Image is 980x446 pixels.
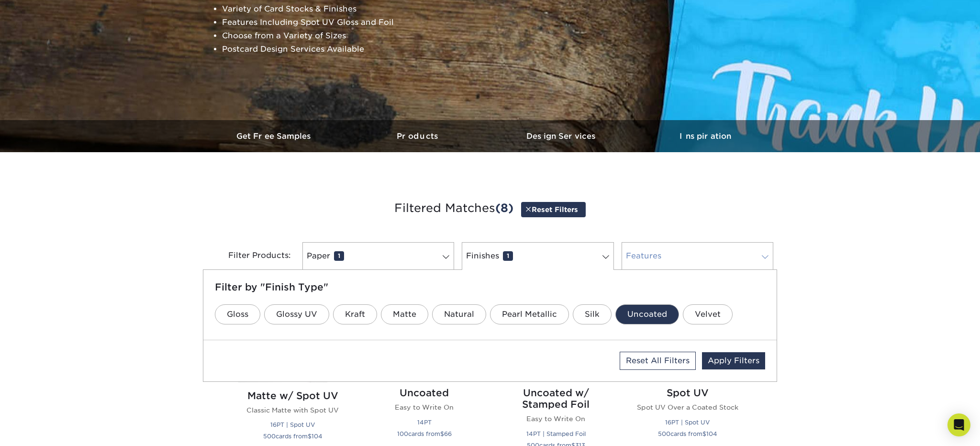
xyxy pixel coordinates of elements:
a: Uncoated [615,304,679,324]
a: Inspiration [634,120,777,152]
a: Features [622,242,773,270]
h3: Filtered Matches [210,187,770,231]
a: Gloss [215,304,260,324]
span: 100 [397,430,408,437]
a: Reset All Filters [620,352,696,370]
a: Glossy UV [264,304,329,324]
h2: Matte w/ Spot UV [238,390,347,401]
p: Easy to Write On [370,402,479,412]
a: Reset Filters [521,202,586,217]
a: Natural [432,304,486,324]
small: 14PT [417,419,432,426]
h3: Inspiration [634,132,777,141]
h2: Spot UV [633,387,742,399]
a: Apply Filters [702,352,765,369]
span: $ [440,430,444,437]
a: Silk [573,304,612,324]
h2: Uncoated w/ Stamped Foil [501,387,610,410]
a: Finishes1 [462,242,613,270]
span: $ [308,433,312,440]
a: Matte [381,304,428,324]
span: 1 [334,251,344,261]
span: $ [702,430,706,437]
div: Open Intercom Messenger [947,413,970,436]
span: (8) [495,201,513,215]
h2: Uncoated [370,387,479,399]
small: 14PT | Stamped Foil [526,430,586,437]
span: 1 [503,251,513,261]
a: Pearl Metallic [490,304,569,324]
span: 104 [706,430,717,437]
small: cards from [658,430,717,437]
span: 66 [444,430,452,437]
small: cards from [263,433,323,440]
a: Products [346,120,490,152]
small: 16PT | Spot UV [270,421,315,428]
span: 104 [312,433,323,440]
a: Design Services [490,120,634,152]
small: 16PT | Spot UV [665,419,710,426]
a: Paper1 [302,242,454,270]
p: Spot UV Over a Coated Stock [633,402,742,412]
li: Variety of Card Stocks & Finishes [222,2,454,16]
a: Get Free Samples [203,120,346,152]
small: cards from [397,430,452,437]
a: Velvet [683,304,733,324]
a: Kraft [333,304,377,324]
li: Features Including Spot UV Gloss and Foil [222,16,454,29]
div: Filter Products: [203,242,299,270]
li: Choose from a Variety of Sizes [222,29,454,43]
span: 500 [658,430,670,437]
h3: Get Free Samples [203,132,346,141]
h3: Design Services [490,132,634,141]
p: Easy to Write On [501,414,610,424]
li: Postcard Design Services Available [222,43,454,56]
span: 500 [263,433,276,440]
p: Classic Matte with Spot UV [238,405,347,415]
h5: Filter by "Finish Type" [215,281,765,293]
h3: Products [346,132,490,141]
